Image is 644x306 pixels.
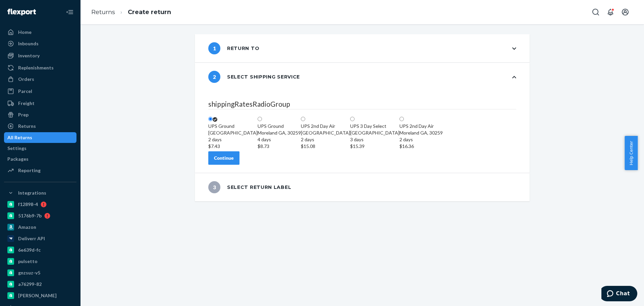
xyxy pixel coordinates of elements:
button: Integrations [4,188,76,198]
span: 1 [208,42,220,54]
a: f12898-4 [4,199,76,210]
div: Orders [18,76,34,83]
div: UPS Ground [208,123,258,130]
a: Create return [128,8,171,16]
div: Return to [208,42,259,54]
div: Settings [7,145,26,152]
div: 2 days [301,136,350,143]
button: Close Navigation [63,5,76,19]
span: 2 [208,71,220,83]
a: Inventory [4,50,76,61]
a: Returns [4,121,76,132]
div: $8.73 [258,143,301,150]
div: Inventory [18,52,40,59]
a: Returns [91,8,115,16]
a: Settings [4,143,76,154]
div: gnzsuz-v5 [18,269,40,276]
div: 4 days [258,136,301,143]
button: Open account menu [619,5,632,19]
div: UPS Ground [258,123,301,130]
input: UPS GroundMoreland GA, 302594 days$8.73 [258,117,262,121]
a: Parcel [4,86,76,97]
a: [PERSON_NAME] [4,290,76,301]
a: All Returns [4,132,76,143]
div: Parcel [18,88,32,95]
div: [GEOGRAPHIC_DATA] [208,130,258,150]
div: Deliverr API [18,235,45,242]
div: UPS 2nd Day Air [399,123,443,130]
a: 5176b9-7b [4,210,76,221]
div: UPS 3 Day Select [350,123,399,130]
div: Reporting [18,167,41,174]
div: pulsetto [18,258,38,265]
legend: shippingRatesRadioGroup [208,99,516,109]
div: 5176b9-7b [18,212,42,219]
a: Home [4,27,76,38]
div: Replenishments [18,64,54,71]
div: Prep [18,111,29,118]
span: 3 [208,181,220,193]
div: a76299-82 [18,281,42,288]
div: 2 days [208,136,258,143]
div: [GEOGRAPHIC_DATA] [350,130,399,150]
input: UPS Ground[GEOGRAPHIC_DATA]2 days$7.43 [208,117,213,121]
div: 3 days [350,136,399,143]
a: Freight [4,98,76,109]
div: $16.36 [399,143,443,150]
div: Continue [214,155,234,161]
a: Packages [4,154,76,164]
div: Integrations [18,190,46,196]
div: Moreland GA, 30259 [258,130,301,150]
a: pulsetto [4,256,76,267]
a: Prep [4,109,76,120]
button: Open Search Box [589,5,602,19]
div: UPS 2nd Day Air [301,123,350,130]
a: 6e639d-fc [4,245,76,255]
input: UPS 3 Day Select[GEOGRAPHIC_DATA]3 days$15.39 [350,117,355,121]
div: $15.08 [301,143,350,150]
div: Amazon [18,224,36,231]
a: Deliverr API [4,233,76,244]
a: Replenishments [4,62,76,73]
a: Reporting [4,165,76,176]
div: Select return label [208,181,291,193]
div: 2 days [399,136,443,143]
a: gnzsuz-v5 [4,267,76,278]
div: Home [18,29,32,36]
div: Moreland GA, 30259 [399,130,443,150]
div: Returns [18,123,36,130]
input: UPS 2nd Day AirMoreland GA, 302592 days$16.36 [399,117,404,121]
a: Amazon [4,222,76,233]
div: $7.43 [208,143,258,150]
a: a76299-82 [4,279,76,290]
button: Continue [208,151,239,165]
div: $15.39 [350,143,399,150]
a: Inbounds [4,38,76,49]
div: Packages [7,156,29,162]
input: UPS 2nd Day Air[GEOGRAPHIC_DATA]2 days$15.08 [301,117,305,121]
ol: breadcrumbs [86,2,176,22]
button: Help Center [625,136,638,170]
div: Inbounds [18,40,39,47]
div: Select shipping service [208,71,300,83]
iframe: Opens a widget where you can chat to one of our agents [601,286,637,303]
div: [PERSON_NAME] [18,292,57,299]
a: Orders [4,74,76,85]
div: All Returns [7,134,32,141]
div: [GEOGRAPHIC_DATA] [301,130,350,150]
button: Open notifications [604,5,617,19]
div: f12898-4 [18,201,38,208]
img: Flexport logo [7,9,36,15]
div: 6e639d-fc [18,247,41,253]
div: Freight [18,100,35,107]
